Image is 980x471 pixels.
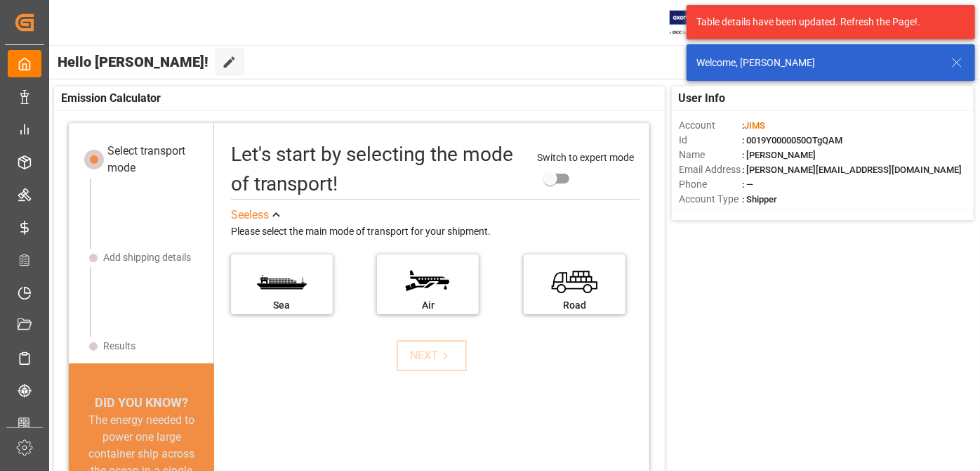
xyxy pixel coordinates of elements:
[696,56,938,70] div: Welcome, [PERSON_NAME]
[107,143,204,176] div: Select transport mode
[58,49,208,75] span: Hello [PERSON_NAME]!
[231,140,523,199] div: Let's start by selecting the mode of transport!
[61,90,161,107] span: Emission Calculator
[679,148,742,162] span: Name
[69,393,214,412] div: DID YOU KNOW?
[531,298,618,313] div: Road
[696,15,955,30] div: Table details have been updated. Refresh the Page!.
[742,179,753,190] span: : —
[103,339,135,354] div: Results
[670,11,718,35] img: Exertis%20JAM%20-%20Email%20Logo.jpg_1722504956.jpg
[384,298,472,313] div: Air
[742,135,842,146] span: : 0019Y0000050OTgQAM
[742,150,816,160] span: : [PERSON_NAME]
[679,133,742,148] span: Id
[679,90,726,107] span: User Info
[679,177,742,192] span: Phone
[397,340,467,371] button: NEXT
[410,347,453,364] div: NEXT
[744,120,765,131] span: JIMS
[231,224,640,240] div: Please select the main mode of transport for your shipment.
[238,298,326,313] div: Sea
[679,162,742,177] span: Email Address
[742,120,765,131] span: :
[742,194,777,205] span: : Shipper
[537,152,634,163] span: Switch to expert mode
[103,250,191,265] div: Add shipping details
[679,118,742,133] span: Account
[679,192,742,207] span: Account Type
[742,164,962,175] span: : [PERSON_NAME][EMAIL_ADDRESS][DOMAIN_NAME]
[231,207,269,224] div: See less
